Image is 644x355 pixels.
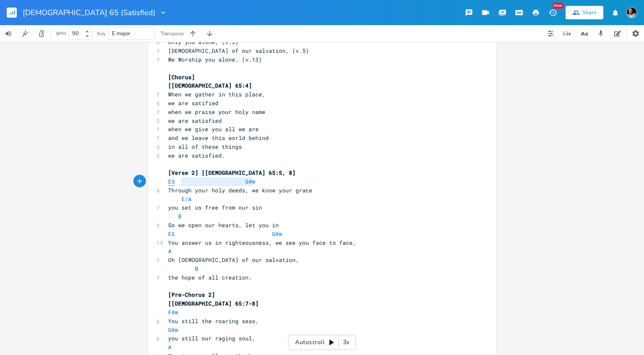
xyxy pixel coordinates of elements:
span: Oh [DEMOGRAPHIC_DATA] of our salvation, [168,256,299,264]
img: Chris Luchies [626,7,637,18]
span: F#m [168,308,178,316]
span: A [168,247,171,255]
button: New [544,5,561,20]
span: We Worship you alone. (v.13) [168,56,262,63]
span: B [178,212,182,220]
span: and we leave this world behind [168,134,269,142]
span: [[DEMOGRAPHIC_DATA] 65:4] [168,82,252,89]
span: we are satisfied. [168,152,225,159]
span: [Verse 2] [[DEMOGRAPHIC_DATA] 65:5, 8] [168,169,296,176]
span: [Pre-Chorus 2] [168,291,215,298]
span: Through your holy deeds, we know your grace [168,187,312,194]
div: BPM [56,31,66,36]
div: 3x [339,335,354,350]
span: when we give you all we are [168,125,259,133]
span: E5 [168,178,175,186]
span: G#m [245,178,255,185]
div: Key [97,31,106,36]
span: E major [112,30,130,37]
span: [DEMOGRAPHIC_DATA] 65 (Satisfied) [23,9,156,16]
span: E/A [182,195,192,203]
div: Autoscroll [288,335,356,350]
span: in all of these things [168,143,242,150]
button: Share [566,6,603,19]
span: the hope of all creation. [168,274,252,281]
span: when we praise your holy name [168,108,265,116]
span: G#m [168,326,178,334]
div: Share [582,9,597,16]
span: G#m [272,230,282,238]
span: we are satisfied [168,117,222,124]
span: [DEMOGRAPHIC_DATA] of our salvation, (v.5) [168,47,309,54]
span: B [195,265,198,272]
span: When we gather in this place, [168,91,265,98]
span: you set us free from our sin [168,204,262,211]
span: So we open our hearts, let you in [168,221,279,229]
span: we are satified [168,99,218,107]
div: Transpose [161,31,184,36]
span: you still our raging soul, [168,334,255,342]
span: You answer us in righteousness, we see you face to face, [168,239,356,246]
span: You still the roaring seas, [168,317,259,325]
div: New [553,3,563,9]
span: [Chorus] [168,73,195,81]
span: E5 [168,230,175,238]
span: [[DEMOGRAPHIC_DATA] 65:7-8] [168,300,259,307]
span: A [168,343,171,351]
